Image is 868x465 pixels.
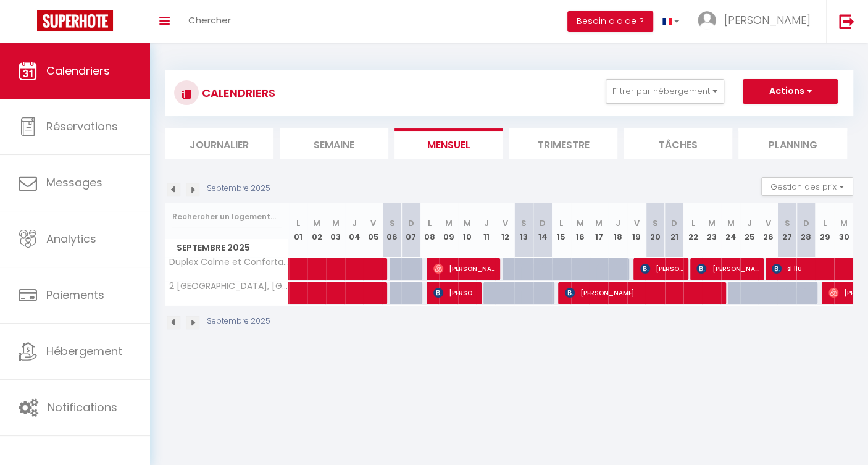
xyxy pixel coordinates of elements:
span: [PERSON_NAME] [640,257,683,280]
span: Réservations [46,119,118,134]
abbr: L [823,217,827,229]
span: Duplex Calme et Confortable au [GEOGRAPHIC_DATA], [GEOGRAPHIC_DATA] [167,258,291,267]
abbr: D [408,217,414,229]
li: Journalier [165,128,273,159]
abbr: M [595,217,603,229]
th: 07 [401,203,420,258]
th: 15 [552,203,570,258]
span: Analytics [46,231,96,246]
abbr: V [766,217,771,229]
span: 2 [GEOGRAPHIC_DATA], [GEOGRAPHIC_DATA] [167,282,291,291]
abbr: M [332,217,340,229]
th: 26 [759,203,777,258]
th: 04 [345,203,364,258]
h3: CALENDRIERS [199,79,275,107]
th: 06 [383,203,401,258]
abbr: S [521,217,527,229]
abbr: M [313,217,320,229]
abbr: S [653,217,658,229]
span: Hébergement [46,343,122,359]
th: 13 [514,203,533,258]
span: [PERSON_NAME] [724,12,811,28]
li: Trimestre [509,128,617,159]
li: Tâches [624,128,732,159]
abbr: L [559,217,563,229]
th: 14 [533,203,552,258]
abbr: S [784,217,790,229]
img: Super Booking [37,10,113,31]
th: 01 [289,203,307,258]
abbr: M [727,217,735,229]
th: 22 [683,203,702,258]
abbr: V [502,217,507,229]
button: Filtrer par hébergement [606,79,724,104]
th: 17 [590,203,608,258]
abbr: M [708,217,716,229]
img: logout [839,14,854,29]
button: Gestion des prix [761,177,853,196]
th: 30 [834,203,853,258]
th: 25 [740,203,759,258]
th: 12 [496,203,514,258]
span: [PERSON_NAME] [433,257,495,280]
li: Mensuel [394,128,503,159]
th: 19 [627,203,646,258]
abbr: M [444,217,452,229]
th: 24 [721,203,740,258]
li: Planning [738,128,847,159]
abbr: J [483,217,488,229]
th: 02 [307,203,326,258]
abbr: V [370,217,376,229]
th: 18 [608,203,627,258]
p: Septembre 2025 [207,316,270,327]
abbr: L [428,217,432,229]
th: 28 [796,203,815,258]
th: 27 [778,203,796,258]
img: ... [698,11,716,30]
span: [PERSON_NAME] [565,281,719,304]
th: 16 [571,203,590,258]
abbr: J [616,217,620,229]
span: [PERSON_NAME] [433,281,477,304]
abbr: S [390,217,395,229]
abbr: M [577,217,584,229]
abbr: J [352,217,357,229]
abbr: J [747,217,752,229]
abbr: D [671,217,677,229]
th: 05 [364,203,382,258]
button: Besoin d'aide ? [567,11,653,32]
th: 10 [458,203,477,258]
span: Messages [46,175,102,190]
span: Calendriers [46,63,110,78]
abbr: L [691,217,695,229]
th: 11 [477,203,495,258]
span: [PERSON_NAME] [696,257,758,280]
p: Septembre 2025 [207,183,270,195]
input: Rechercher un logement... [172,206,282,228]
span: Septembre 2025 [165,239,288,257]
abbr: L [296,217,300,229]
th: 09 [439,203,457,258]
span: Paiements [46,287,104,303]
span: Chercher [188,14,231,27]
th: 20 [646,203,664,258]
abbr: D [803,217,809,229]
button: Actions [743,79,838,104]
li: Semaine [280,128,388,159]
abbr: D [540,217,546,229]
th: 08 [420,203,439,258]
th: 03 [326,203,344,258]
abbr: M [464,217,471,229]
th: 21 [665,203,683,258]
span: Notifications [48,400,117,415]
abbr: V [634,217,640,229]
th: 23 [703,203,721,258]
th: 29 [816,203,834,258]
abbr: M [840,217,848,229]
